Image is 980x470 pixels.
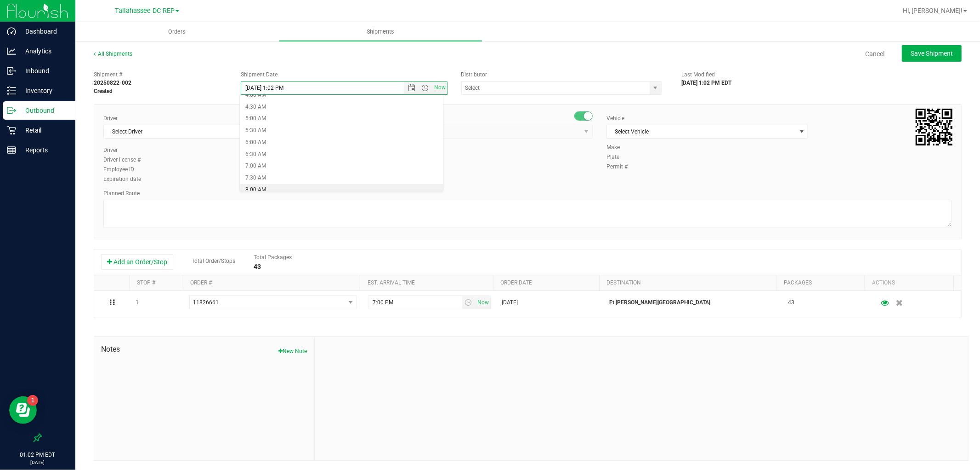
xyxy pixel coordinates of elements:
label: Make [606,143,634,151]
iframe: Resource center unread badge [27,395,38,406]
p: Inventory [16,85,71,96]
span: Total Order/Stops [192,258,235,264]
p: 01:02 PM EDT [4,451,71,459]
a: Cancel [865,49,884,58]
a: Est. arrival time [368,279,415,286]
label: Expiration date [103,175,149,183]
span: 43 [788,298,794,307]
label: Last Modified [681,70,715,79]
a: Destination [606,279,641,286]
strong: Created [94,88,113,94]
p: Retail [16,125,71,136]
label: Permit # [606,162,634,171]
label: Shipment Date [241,70,278,79]
span: Orders [156,28,198,36]
label: Plate [606,153,634,161]
span: [DATE] [502,298,518,307]
a: Stop # [137,279,156,286]
li: 4:30 AM [240,101,442,113]
th: Actions [865,275,953,291]
p: [DATE] [4,459,71,466]
inline-svg: Reports [7,145,16,155]
inline-svg: Retail [7,126,16,135]
span: Planned Route [103,190,140,197]
span: 11826661 [193,299,219,306]
a: Packages [784,279,812,286]
p: Inbound [16,65,71,76]
span: select [462,296,476,309]
span: Set Current date [432,81,448,94]
input: Select [462,81,644,94]
span: select [796,125,808,138]
inline-svg: Dashboard [7,27,16,36]
inline-svg: Inventory [7,86,16,95]
label: Vehicle [606,114,624,122]
span: Set Current date [476,296,491,309]
span: Tallahassee DC REP [115,7,175,15]
span: 1 [136,298,139,307]
qrcode: 20250822-002 [916,109,952,145]
span: select [650,81,661,94]
button: Add an Order/Stop [101,254,173,270]
inline-svg: Outbound [7,106,16,115]
p: Outbound [16,105,71,116]
a: Order # [190,279,212,286]
li: 6:00 AM [240,137,442,149]
li: 7:30 AM [240,172,442,184]
li: 8:00 AM [240,184,442,196]
li: 7:00 AM [240,160,442,172]
span: Notes [101,344,307,355]
a: All Shipments [94,51,132,57]
a: Orders [75,22,279,41]
iframe: Resource center [9,396,37,424]
inline-svg: Analytics [7,46,16,56]
strong: [DATE] 1:02 PM EDT [681,80,731,86]
li: 5:00 AM [240,113,442,125]
button: New Note [279,347,307,355]
span: Select Vehicle [607,125,796,138]
label: Driver [103,146,149,154]
strong: 20250822-002 [94,80,131,86]
span: select [345,296,356,309]
label: Employee ID [103,165,149,174]
span: Shipments [355,28,407,36]
p: Reports [16,145,71,156]
span: Save Shipment [911,50,953,57]
span: Hi, [PERSON_NAME]! [903,7,963,14]
span: Total Packages [254,254,292,261]
label: Distributor [461,70,487,79]
span: Shipment # [94,70,227,79]
li: 4:00 AM [240,89,442,101]
a: Shipments [279,22,482,41]
span: Open the time view [417,84,433,92]
label: Driver [103,114,118,122]
label: Pin the sidebar to full width on large screens [33,433,42,442]
span: Select Driver [104,125,293,138]
p: Dashboard [16,26,71,37]
inline-svg: Inbound [7,66,16,75]
a: Order date [500,279,532,286]
button: Save Shipment [902,45,962,62]
label: Driver license # [103,156,149,164]
p: Ft [PERSON_NAME][GEOGRAPHIC_DATA] [609,298,777,307]
span: Open the date view [404,84,419,92]
p: Analytics [16,46,71,57]
span: select [475,296,490,309]
strong: 43 [254,263,261,270]
li: 6:30 AM [240,149,442,161]
li: 5:30 AM [240,125,442,137]
img: Scan me! [916,109,952,145]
